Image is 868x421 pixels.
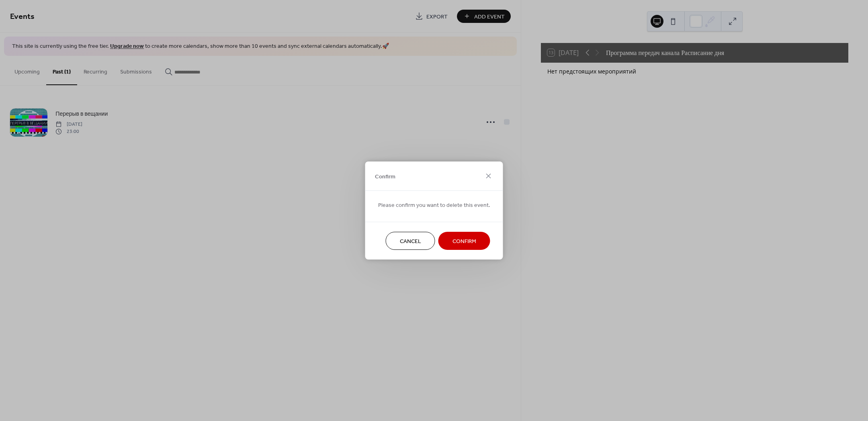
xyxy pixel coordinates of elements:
[400,237,421,246] span: Cancel
[378,201,490,210] span: Please confirm you want to delete this event.
[386,232,435,250] button: Cancel
[452,237,476,246] span: Confirm
[375,172,395,181] span: Confirm
[438,232,490,250] button: Confirm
